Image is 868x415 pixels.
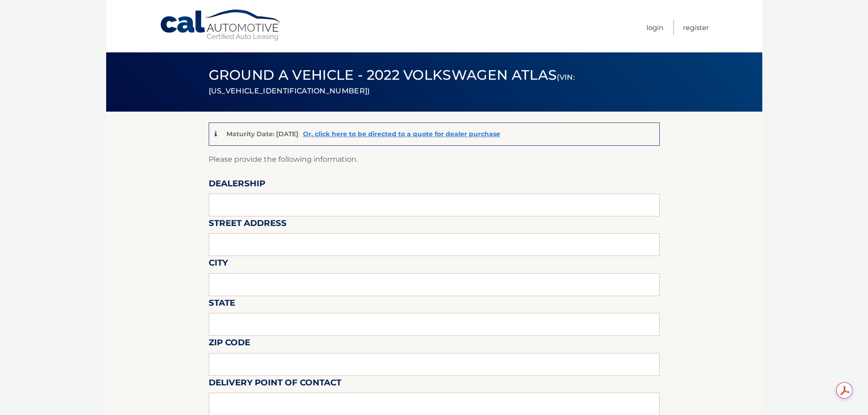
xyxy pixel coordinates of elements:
[303,130,500,138] a: Or, click here to be directed to a quote for dealer purchase
[226,130,298,138] p: Maturity Date: [DATE]
[209,67,575,97] span: Ground a Vehicle - 2022 Volkswagen Atlas
[159,9,282,41] a: Cal Automotive
[209,73,575,95] small: (VIN: [US_VEHICLE_IDENTIFICATION_NUMBER])
[647,20,663,35] a: Login
[209,216,287,233] label: Street Address
[209,256,228,273] label: City
[209,177,265,194] label: Dealership
[683,20,709,35] a: Register
[209,153,660,166] p: Please provide the following information.
[209,296,235,313] label: State
[209,376,341,393] label: Delivery Point of Contact
[209,336,250,353] label: Zip Code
